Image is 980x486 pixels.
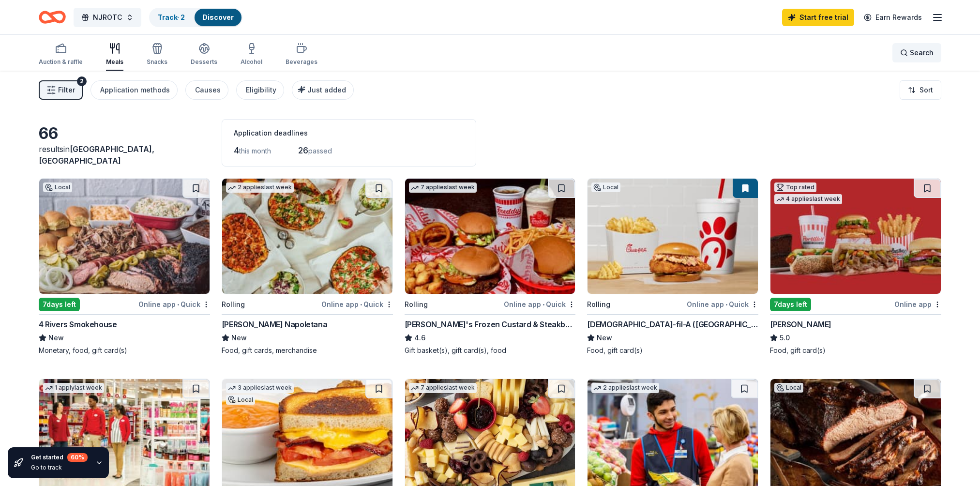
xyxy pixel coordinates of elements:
button: Snacks [147,39,167,71]
button: Eligibility [236,80,284,100]
div: Rolling [222,299,245,310]
div: Online app Quick [138,298,210,310]
span: New [48,332,64,344]
div: Local [774,383,803,393]
span: • [177,301,179,308]
div: [PERSON_NAME] [770,319,831,330]
div: Go to track [31,464,88,471]
a: Home [39,6,66,29]
span: [GEOGRAPHIC_DATA], [GEOGRAPHIC_DATA] [39,144,154,166]
div: 7 days left [39,298,80,311]
button: Causes [185,80,228,100]
div: 4 applies last week [774,194,842,204]
span: NJROTC [93,12,122,23]
div: 2 applies last week [226,182,294,193]
div: Monetary, food, gift card(s) [39,346,210,355]
button: Application methods [90,80,178,100]
div: Get started [31,453,88,462]
div: Food, gift card(s) [770,346,941,355]
div: 4 Rivers Smokehouse [39,319,117,330]
span: 26 [298,145,308,155]
div: Alcohol [241,58,262,66]
img: Image for Freddy's Frozen Custard & Steakburgers [405,179,575,294]
img: Image for 4 Rivers Smokehouse [39,179,210,294]
button: Beverages [286,39,317,71]
div: Online app [894,298,941,310]
div: Application methods [100,84,170,96]
div: Desserts [191,58,217,66]
button: NJROTC [74,8,141,27]
img: Image for Frank Pepe Pizzeria Napoletana [222,179,392,294]
div: Auction & raffle [39,58,83,66]
div: 7 applies last week [409,383,477,393]
div: Local [226,395,255,405]
div: 2 [77,76,87,86]
span: • [360,301,362,308]
span: Search [910,47,934,59]
div: Top rated [774,182,816,192]
div: 7 days left [770,298,811,311]
button: Desserts [191,39,217,71]
div: [DEMOGRAPHIC_DATA]-fil-A ([GEOGRAPHIC_DATA]) [587,319,758,330]
div: Beverages [286,58,317,66]
button: Meals [106,39,123,71]
div: Eligibility [246,84,276,96]
img: Image for Chick-fil-A (Boca Raton) [588,179,758,294]
a: Start free trial [782,9,854,26]
span: • [725,301,727,308]
button: Track· 2Discover [149,8,242,27]
a: Image for Chick-fil-A (Boca Raton)LocalRollingOnline app•Quick[DEMOGRAPHIC_DATA]-fil-A ([GEOGRAPH... [587,178,758,355]
div: Food, gift cards, merchandise [222,346,393,355]
div: 3 applies last week [226,383,294,393]
div: Meals [106,58,123,66]
div: Causes [195,84,221,96]
div: 2 applies last week [591,383,659,393]
a: Image for Freddy's Frozen Custard & Steakburgers7 applieslast weekRollingOnline app•Quick[PERSON_... [405,178,576,355]
span: 4 [234,145,239,155]
span: New [231,332,247,344]
span: 4.6 [414,332,425,344]
span: Sort [920,84,933,96]
a: Image for Portillo'sTop rated4 applieslast week7days leftOnline app[PERSON_NAME]5.0Food, gift car... [770,178,941,355]
div: Rolling [587,299,610,310]
div: Food, gift card(s) [587,346,758,355]
div: 60 % [67,453,88,462]
span: passed [308,147,332,155]
span: Just added [307,86,346,94]
a: Image for 4 Rivers SmokehouseLocal7days leftOnline app•Quick4 Rivers SmokehouseNewMonetary, food,... [39,178,210,355]
button: Search [892,43,941,62]
a: Track· 2 [158,13,185,21]
img: Image for Portillo's [770,179,941,294]
a: Earn Rewards [858,9,928,26]
span: • [543,301,544,308]
div: Online app Quick [687,298,758,310]
div: [PERSON_NAME] Napoletana [222,319,327,330]
button: Filter2 [39,80,83,100]
div: Gift basket(s), gift card(s), food [405,346,576,355]
span: 5.0 [780,332,790,344]
a: Image for Frank Pepe Pizzeria Napoletana2 applieslast weekRollingOnline app•Quick[PERSON_NAME] Na... [222,178,393,355]
a: Discover [202,13,234,21]
div: 66 [39,124,210,143]
div: Online app Quick [321,298,393,310]
div: Application deadlines [234,127,464,139]
div: Local [43,182,72,192]
div: Rolling [405,299,428,310]
button: Just added [292,80,354,100]
div: Local [591,182,620,192]
span: in [39,144,154,166]
button: Auction & raffle [39,39,83,71]
button: Sort [900,80,941,100]
span: Filter [58,84,75,96]
div: Snacks [147,58,167,66]
div: 1 apply last week [43,383,104,393]
span: New [597,332,612,344]
span: this month [239,147,271,155]
button: Alcohol [241,39,262,71]
div: [PERSON_NAME]'s Frozen Custard & Steakburgers [405,319,576,330]
div: results [39,143,210,167]
div: Online app Quick [504,298,575,310]
div: 7 applies last week [409,182,477,193]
